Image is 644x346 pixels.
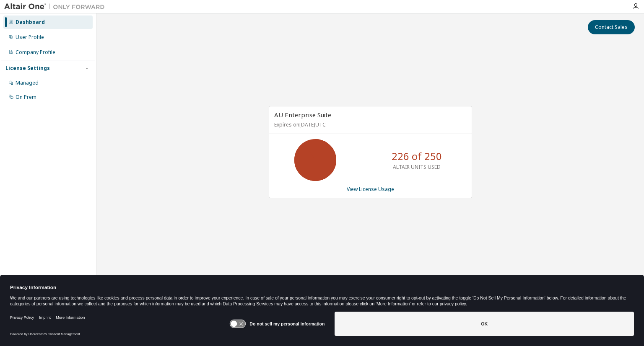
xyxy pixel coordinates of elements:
[392,149,442,163] p: 226 of 250
[347,186,394,193] a: View License Usage
[16,49,55,56] div: Company Profile
[16,80,39,86] div: Managed
[393,163,441,170] p: ALTAIR UNITS USED
[588,20,635,34] button: Contact Sales
[16,19,45,26] div: Dashboard
[274,121,465,128] p: Expires on [DATE] UTC
[5,65,50,72] div: License Settings
[16,34,44,41] div: User Profile
[16,94,36,101] div: On Prem
[4,3,109,11] img: Altair One
[274,111,331,119] span: AU Enterprise Suite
